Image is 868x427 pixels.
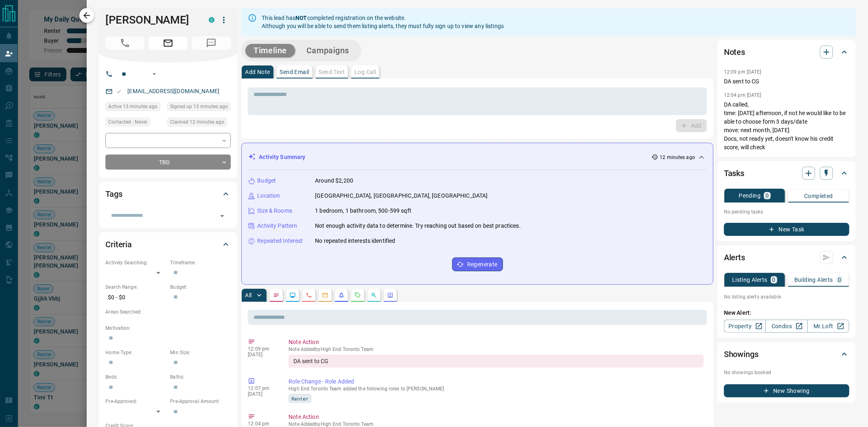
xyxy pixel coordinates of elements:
h2: Alerts [724,251,745,264]
p: 1 bedroom, 1 bathroom, 500-599 sqft [315,207,411,215]
p: 12:09 pm [DATE] [724,69,761,75]
div: Fri Sep 12 2025 [105,102,163,113]
div: Tasks [724,163,849,183]
p: Budget: [170,283,231,291]
span: Claimed 12 minutes ago [170,118,224,126]
p: [DATE] [248,391,276,397]
span: No Number [192,37,231,50]
a: Mr.Loft [807,320,849,333]
a: Property [724,320,766,333]
span: Active 13 minutes ago [108,102,157,111]
a: Condos [765,320,807,333]
p: 12:07 pm [248,386,276,391]
p: Activity Pattern [257,222,297,230]
p: Pre-Approval Amount: [170,398,231,405]
p: High End Toronto Team added the following roles to [PERSON_NAME] [289,386,704,392]
p: Activity Summary [259,153,305,161]
button: New Task [724,223,849,236]
p: All [245,292,251,298]
p: Building Alerts [794,277,833,283]
div: condos.ca [209,17,214,23]
p: Note Action [289,413,704,421]
p: No pending tasks [724,206,849,218]
svg: Emails [322,292,328,298]
p: 12:04 pm [DATE] [724,92,761,98]
div: Activity Summary12 minutes ago [248,150,706,165]
svg: Listing Alerts [338,292,345,298]
p: 0 [772,277,776,283]
p: 12:04 pm [248,421,276,427]
p: 0 [838,277,841,283]
p: Around $2,200 [315,176,353,185]
p: [DATE] [248,352,276,357]
div: Showings [724,344,849,364]
h1: [PERSON_NAME] [105,13,197,26]
div: Fri Sep 12 2025 [167,102,231,113]
span: Renter [291,394,308,403]
p: Location [257,192,280,200]
h2: Showings [724,348,759,361]
p: Pending [739,193,761,198]
p: Role Change - Role Added [289,377,704,386]
p: Not enough activity data to determine. Try reaching out based on best practices. [315,222,521,230]
p: New Alert: [724,309,849,317]
p: Motivation: [105,325,231,332]
p: Budget [257,176,276,185]
span: Signed up 13 minutes ago [170,102,228,111]
button: Regenerate [452,257,503,271]
p: DA sent to CG [724,77,849,86]
div: Tags [105,184,231,204]
span: Email [149,37,188,50]
p: 12:09 pm [248,346,276,352]
p: Search Range: [105,283,166,291]
p: [GEOGRAPHIC_DATA], [GEOGRAPHIC_DATA], [GEOGRAPHIC_DATA] [315,192,488,200]
svg: Opportunities [371,292,377,298]
h2: Tasks [724,167,744,180]
p: Listing Alerts [732,277,767,283]
strong: NOT [295,15,307,21]
svg: Calls [306,292,312,298]
div: DA sent to CG [289,355,704,368]
p: Note Added by High End Toronto Team [289,346,704,352]
div: Alerts [724,248,849,267]
p: No repeated interests identified [315,237,395,245]
button: Open [216,210,228,222]
p: Note Action [289,338,704,346]
button: New Showing [724,384,849,397]
button: Open [149,69,159,79]
div: This lead has completed registration on the website. Although you will be able to send them listi... [262,11,504,33]
div: Criteria [105,235,231,254]
p: Note Added by High End Toronto Team [289,421,704,427]
span: Contacted - Never [108,118,147,126]
p: Completed [804,193,833,199]
a: [EMAIL_ADDRESS][DOMAIN_NAME] [127,88,219,94]
p: Timeframe: [170,259,231,266]
svg: Requests [354,292,361,298]
button: Timeline [245,44,295,57]
button: Campaigns [298,44,357,57]
p: Repeated Interest [257,237,303,245]
p: Actively Searching: [105,259,166,266]
svg: Email Valid [116,89,122,94]
div: TBD [105,155,231,170]
div: Notes [724,42,849,62]
p: No listing alerts available [724,293,849,301]
p: Min Size: [170,349,231,356]
p: $0 - $0 [105,291,166,304]
h2: Criteria [105,238,132,251]
p: Size & Rooms [257,207,292,215]
p: No showings booked [724,369,849,376]
svg: Agent Actions [387,292,394,298]
p: Pre-Approved: [105,398,166,405]
p: Beds: [105,373,166,381]
p: Add Note [245,69,270,75]
svg: Lead Browsing Activity [289,292,296,298]
svg: Notes [273,292,280,298]
div: Fri Sep 12 2025 [167,118,231,129]
span: No Number [105,37,144,50]
p: Home Type: [105,349,166,356]
p: 0 [765,193,769,198]
p: Send Email [280,69,309,75]
p: Baths: [170,373,231,381]
p: Areas Searched: [105,308,231,316]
